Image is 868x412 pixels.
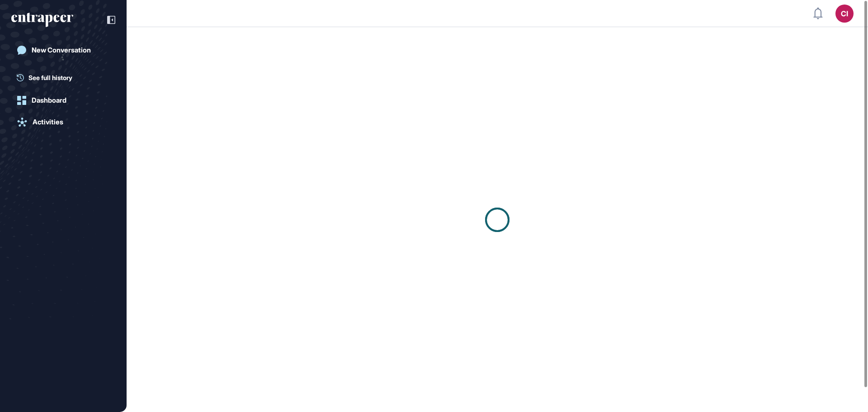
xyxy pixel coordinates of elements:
[33,118,63,126] div: Activities
[32,96,66,104] div: Dashboard
[11,113,115,131] a: Activities
[28,73,72,82] span: See full history
[11,13,73,27] div: entrapeer-logo
[11,41,115,59] a: New Conversation
[32,46,91,54] div: New Conversation
[11,91,115,109] a: Dashboard
[835,5,854,23] button: Ci
[17,73,115,82] a: See full history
